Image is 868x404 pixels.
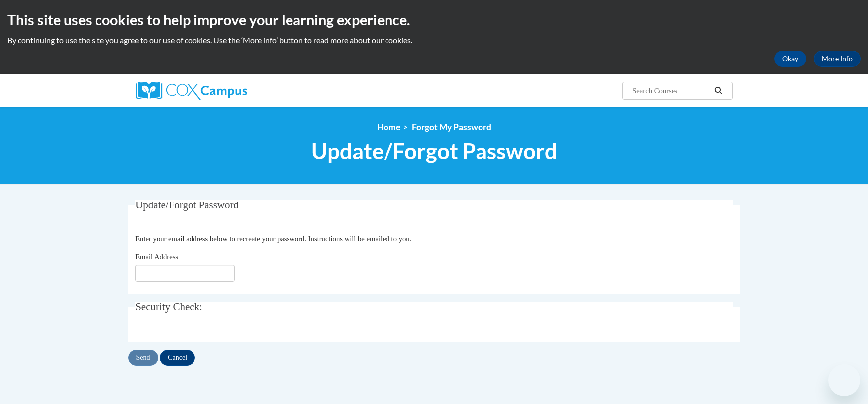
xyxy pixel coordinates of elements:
[135,301,202,313] span: Security Check:
[828,364,860,396] iframe: Button to launch messaging window
[311,138,557,164] span: Update/Forgot Password
[136,82,247,100] img: Cox Campus
[7,35,861,46] p: By continuing to use the site you agree to our use of cookies. Use the ‘More info’ button to read...
[135,235,411,243] span: Enter your email address below to recreate your password. Instructions will be emailed to you.
[135,199,239,211] span: Update/Forgot Password
[377,122,400,132] a: Home
[814,51,861,67] a: More Info
[774,51,806,67] button: Okay
[631,85,711,97] input: Search Courses
[135,265,235,282] input: Email
[7,10,861,30] h2: This site uses cookies to help improve your learning experience.
[160,350,195,366] input: Cancel
[412,122,491,132] span: Forgot My Password
[711,85,726,97] button: Search
[136,82,325,100] a: Cox Campus
[135,253,178,261] span: Email Address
